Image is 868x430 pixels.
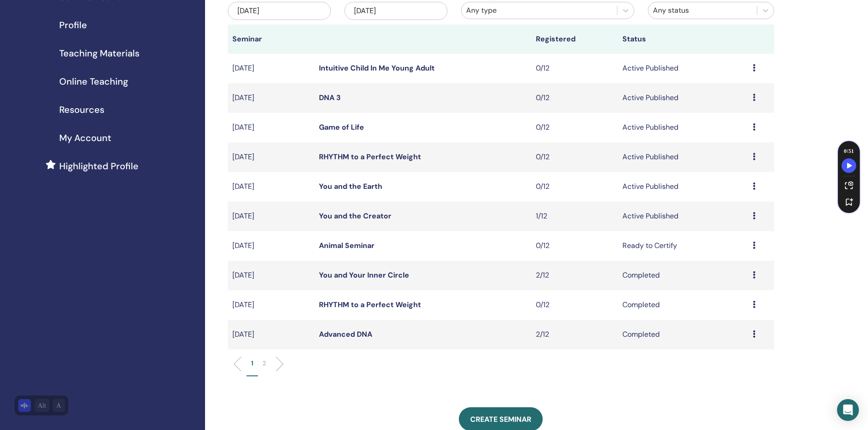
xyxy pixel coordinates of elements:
[618,172,748,202] td: Active Published
[228,231,314,261] td: [DATE]
[531,290,618,320] td: 0/12
[319,93,341,102] a: DNA 3
[531,231,618,261] td: 0/12
[59,159,139,173] span: Highlighted Profile
[531,320,618,349] td: 2/12
[618,142,748,172] td: Active Published
[35,54,82,60] div: Domain Overview
[319,63,435,73] a: Intuitive Child In Me Young Adult
[59,103,104,116] span: Resources
[618,83,748,113] td: Active Published
[251,359,253,368] p: 1
[531,202,618,231] td: 1/12
[531,172,618,202] td: 0/12
[59,18,87,32] span: Profile
[228,113,314,142] td: [DATE]
[228,25,314,54] th: Seminar
[319,211,391,221] a: You and the Creator
[228,261,314,290] td: [DATE]
[319,122,364,132] a: Game of Life
[59,131,111,145] span: My Account
[466,5,612,16] div: Any type
[15,24,22,31] img: website_grey.svg
[228,172,314,202] td: [DATE]
[319,329,372,339] a: Advanced DNA
[228,290,314,320] td: [DATE]
[531,54,618,83] td: 0/12
[59,46,139,60] span: Teaching Materials
[101,54,154,60] div: Keywords by Traffic
[228,54,314,83] td: [DATE]
[319,182,382,191] a: You and the Earth
[531,113,618,142] td: 0/12
[618,320,748,349] td: Completed
[618,231,748,261] td: Ready to Certify
[25,53,32,60] img: tab_domain_overview_orange.svg
[470,415,531,424] span: Create seminar
[531,83,618,113] td: 0/12
[228,2,331,20] div: [DATE]
[531,142,618,172] td: 0/12
[26,15,45,22] div: v 4.0.25
[618,290,748,320] td: Completed
[59,75,128,88] span: Online Teaching
[228,83,314,113] td: [DATE]
[319,241,375,250] a: Animal Seminar
[618,54,748,83] td: Active Published
[15,15,22,22] img: logo_orange.svg
[228,142,314,172] td: [DATE]
[24,24,100,31] div: Domain: [DOMAIN_NAME]
[531,261,618,290] td: 2/12
[262,359,266,368] p: 2
[91,53,98,60] img: tab_keywords_by_traffic_grey.svg
[618,261,748,290] td: Completed
[618,202,748,231] td: Active Published
[618,113,748,142] td: Active Published
[228,320,314,349] td: [DATE]
[319,300,421,309] a: RHYTHM to a Perfect Weight
[319,152,421,162] a: RHYTHM to a Perfect Weight
[319,270,409,280] a: You and Your Inner Circle
[618,25,748,54] th: Status
[531,25,618,54] th: Registered
[837,399,859,421] div: Open Intercom Messenger
[344,2,447,20] div: [DATE]
[228,202,314,231] td: [DATE]
[653,5,752,16] div: Any status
